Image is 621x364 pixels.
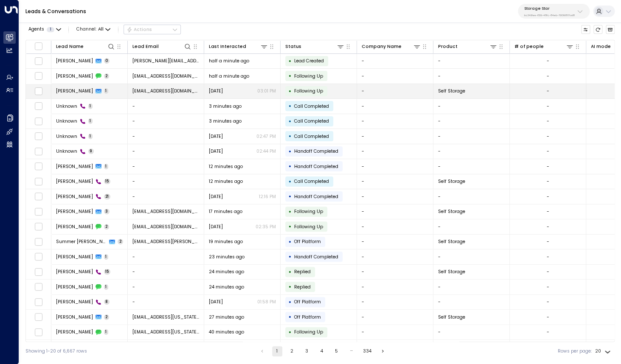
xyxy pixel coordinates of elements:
span: 12 minutes ago [209,178,243,185]
p: Storage Star [524,6,575,11]
span: Call Completed [294,133,329,140]
div: Last Interacted [209,43,246,50]
p: 01:58 PM [257,299,276,305]
div: Button group with a nested menu [124,25,181,35]
span: Toggle select row [34,328,42,336]
span: Unknown [56,148,77,154]
div: • [289,327,292,338]
td: - [357,310,433,325]
span: Toggle select row [34,223,42,231]
div: - [547,103,549,109]
span: Billy [56,299,93,305]
span: Following Up [294,329,323,335]
div: - [547,238,549,245]
span: Efrain Ozaeta [56,208,93,215]
td: - [128,144,204,159]
span: 2 [118,239,123,244]
td: - [433,99,510,114]
span: Toggle select row [34,313,42,321]
span: kntiernan@alaska.edu [132,329,200,335]
div: - [547,163,549,170]
td: - [128,174,204,189]
td: - [128,295,204,310]
div: • [289,191,292,202]
span: Toggle select row [34,102,42,110]
div: Company Name [362,42,421,50]
span: Anna Lynn Orr [56,178,93,185]
span: Handoff Completed [294,163,338,170]
span: Call Completed [294,178,329,185]
td: - [357,280,433,294]
span: Aug 04, 2025 [209,193,223,200]
div: - [547,118,549,124]
td: - [357,144,433,159]
div: Status [285,42,345,50]
div: - [547,269,549,275]
span: Toggle select row [34,253,42,261]
span: Toggle select row [34,193,42,201]
div: - [547,148,549,154]
td: - [357,114,433,129]
div: • [289,176,292,187]
td: - [128,114,204,129]
span: Toggle select row [34,207,42,216]
div: • [289,86,292,97]
span: Billy [56,284,93,290]
span: Call Completed [294,118,329,124]
span: 3 minutes ago [209,118,242,124]
span: summer.rorex@gmail.com [132,238,200,245]
div: - [547,284,549,290]
span: 40 minutes ago [209,329,244,335]
span: 24 minutes ago [209,284,244,290]
td: - [357,54,433,69]
span: Aug 06, 2025 [209,148,223,154]
span: Channel: [74,25,113,34]
span: 3 [104,209,110,214]
span: Toggle select row [34,117,42,125]
td: - [357,69,433,84]
span: Toggle select row [34,162,42,171]
span: 3 minutes ago [209,103,242,109]
div: • [289,116,292,127]
span: Self Storage [438,238,465,245]
a: Leads & Conversations [25,8,86,15]
span: All [98,27,104,32]
span: Toggle select row [34,87,42,95]
span: kntiernan@alaska.edu [132,314,200,320]
p: 02:47 PM [256,133,276,140]
span: Billy [56,254,93,260]
span: Jocelyn Salas [56,88,93,94]
span: Following Up [294,208,323,215]
div: • [289,251,292,262]
td: - [128,249,204,264]
div: - [547,88,549,94]
span: Toggle select row [34,283,42,291]
td: - [433,144,510,159]
span: Agents [28,27,44,32]
span: Aug 26, 2025 [209,224,223,230]
label: Rows per page: [558,348,592,355]
span: Self Storage [438,314,465,320]
span: Summer Rorex [56,238,107,245]
span: 1 [88,104,93,109]
span: Toggle select row [34,177,42,185]
span: 1 [104,88,109,94]
div: Lead Name [56,42,115,50]
span: Jocelynasalas1999@gmail.com [132,73,200,79]
span: Handoff Completed [294,148,338,154]
span: 2 [104,314,110,320]
td: - [357,189,433,204]
div: - [547,178,549,185]
span: Unknown [56,118,77,124]
div: • [289,281,292,292]
span: 1 [88,118,93,124]
span: 12 minutes ago [209,163,243,170]
span: Toggle select row [34,298,42,306]
button: Go to page 3 [302,346,312,356]
div: • [289,161,292,172]
button: Actions [124,25,181,35]
td: - [433,249,510,264]
td: - [128,159,204,174]
td: - [128,189,204,204]
button: Go to page 334 [361,346,373,356]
